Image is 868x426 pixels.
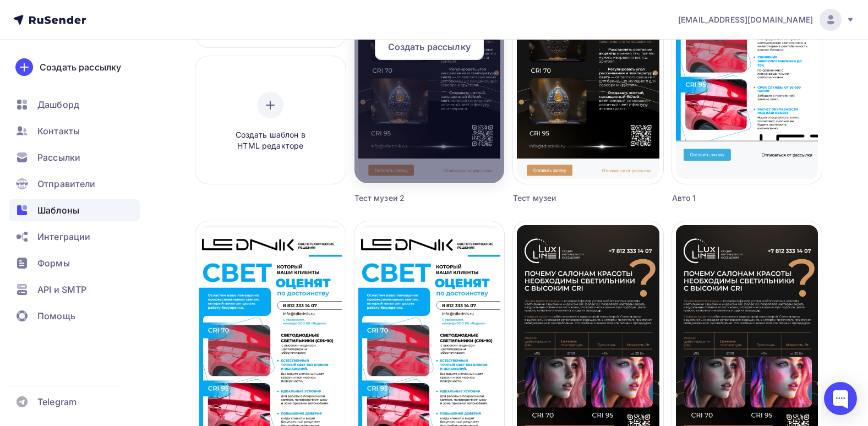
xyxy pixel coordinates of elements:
[37,124,80,138] span: Контакты
[37,204,79,217] span: Шаблоны
[9,252,140,274] a: Формы
[388,40,471,53] span: Создать рассылку
[37,151,80,164] span: Рассылки
[40,61,121,74] div: Создать рассылку
[9,199,140,221] a: Шаблоны
[9,120,140,142] a: Контакты
[37,256,70,270] span: Формы
[9,146,140,168] a: Рассылки
[9,173,140,195] a: Отправители
[37,98,79,111] span: Дашборд
[37,230,90,243] span: Интеграции
[672,193,784,204] div: Авто 1
[218,129,323,152] span: Создать шаблон в HTML редакторе
[37,309,75,323] span: Помощь
[513,193,625,204] div: Тест музеи
[9,94,140,116] a: Дашборд
[678,14,813,25] span: [EMAIL_ADDRESS][DOMAIN_NAME]
[37,177,96,190] span: Отправители
[678,9,855,31] a: [EMAIL_ADDRESS][DOMAIN_NAME]
[37,395,77,408] span: Telegram
[37,283,86,296] span: API и SMTP
[354,193,467,204] div: Тест музеи 2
